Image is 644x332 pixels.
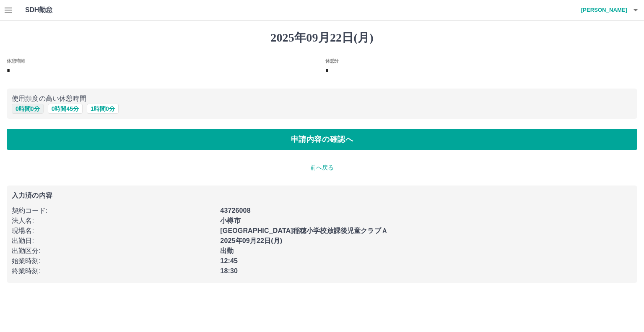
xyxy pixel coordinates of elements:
b: 2025年09月22日(月) [220,237,282,244]
p: 法人名 : [12,216,215,226]
button: 1時間0分 [87,104,119,114]
p: 契約コード : [12,206,215,216]
p: 現場名 : [12,226,215,236]
p: 終業時刻 : [12,266,215,276]
b: 小樽市 [220,217,240,224]
p: 入力済の内容 [12,192,632,199]
button: 0時間0分 [12,104,44,114]
button: 0時間45分 [48,104,83,114]
h1: 2025年09月22日(月) [7,31,637,45]
p: 始業時刻 : [12,256,215,266]
b: 43726008 [220,207,250,214]
b: 出勤 [220,247,234,254]
label: 休憩時間 [7,58,24,64]
p: 前へ戻る [7,163,637,172]
button: 申請内容の確認へ [7,129,637,150]
p: 出勤日 : [12,236,215,246]
b: [GEOGRAPHIC_DATA]稲穂小学校放課後児童クラブＡ [220,227,388,234]
label: 休憩分 [325,58,339,64]
p: 使用頻度の高い休憩時間 [12,94,632,104]
p: 出勤区分 : [12,246,215,256]
b: 18:30 [220,267,238,274]
b: 12:45 [220,257,238,264]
